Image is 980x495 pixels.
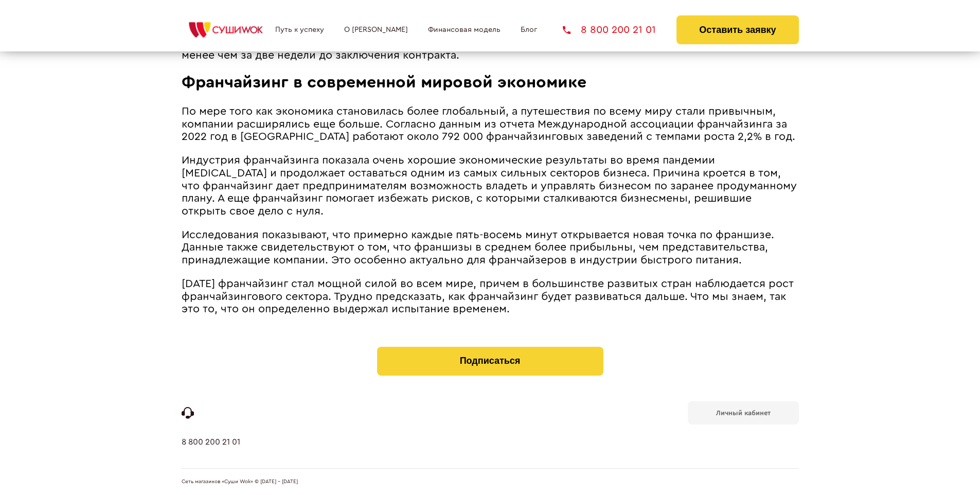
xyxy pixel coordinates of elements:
[344,26,408,34] a: О [PERSON_NAME]
[377,347,603,376] button: Подписаться
[716,410,771,416] b: Личный кабинет
[275,26,324,34] a: Путь к успеху
[182,278,794,314] span: [DATE] франчайзинг стал мощной силой во всем мире, причем в большинстве развитых стран наблюдаетс...
[182,24,771,60] span: В 2008 году FTC обновила эти правила. Теперь по закону все франчайзеры в [GEOGRAPHIC_DATA] обязан...
[676,15,798,44] button: Оставить заявку
[521,26,537,34] a: Блог
[182,479,298,485] span: Сеть магазинов «Суши Wok» © [DATE] - [DATE]
[182,155,797,216] span: Индустрия франчайзинга показала очень хорошие экономические результаты во время пандемии [MEDICAL...
[182,106,795,142] span: По мере того как экономика становилась более глобальный, а путешествия по всему миру стали привыч...
[182,437,240,468] a: 8 800 200 21 01
[182,74,586,91] span: Франчайзинг в современной мировой экономике
[182,229,774,266] span: Исследования показывают, что примерно каждые пять-восемь минут открывается новая точка по франшиз...
[581,25,656,35] span: 8 800 200 21 01
[428,26,501,34] a: Финансовая модель
[563,25,656,35] a: 8 800 200 21 01
[688,401,799,425] a: Личный кабинет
